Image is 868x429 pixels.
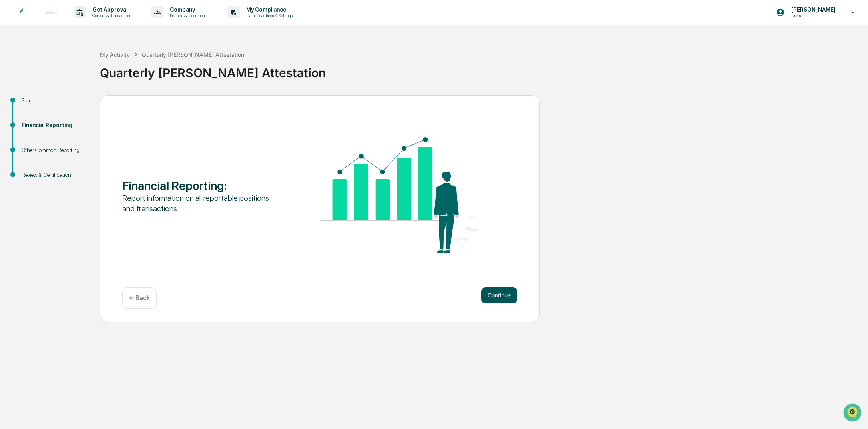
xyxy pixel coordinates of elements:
div: Other Common Reporting [22,146,87,154]
a: 🗄️Attestations [55,98,102,112]
div: We're offline, we'll be back soon [27,69,104,76]
p: [PERSON_NAME] [785,6,840,13]
div: Start [22,96,87,105]
div: Report information on all positions and transactions. [122,193,280,214]
img: logo [19,8,58,17]
div: 🔎 [8,117,14,123]
button: Start new chat [136,64,145,73]
span: Pylon [80,136,97,142]
div: Financial Reporting [22,121,87,130]
div: My Activity [100,51,130,58]
p: My Compliance [240,6,297,13]
img: Financial Reporting [320,137,478,253]
p: Company [163,6,211,13]
p: Users [785,13,840,18]
span: Attestations [66,101,99,109]
span: Data Lookup [16,116,50,124]
p: Content & Transactions [86,13,135,18]
u: reportable [203,193,238,203]
iframe: Open customer support [842,403,864,424]
div: Quarterly [PERSON_NAME] Attestation [100,59,864,80]
p: Data, Deadlines & Settings [240,13,297,18]
div: Financial Reporting : [122,178,280,193]
div: Quarterly [PERSON_NAME] Attestation [142,51,244,58]
a: Powered byPylon [56,135,97,142]
button: Continue [481,287,517,303]
p: Policies & Documents [163,13,211,18]
div: 🗄️ [58,102,64,108]
div: Review & Certification [22,171,87,179]
p: How can we help? [8,17,145,30]
span: Preclearance [16,101,52,109]
p: Get Approval [86,6,135,13]
img: 1746055101610-c473b297-6a78-478c-a979-82029cc54cd1 [8,61,22,76]
div: Start new chat [27,61,131,69]
a: 🖐️Preclearance [5,98,55,112]
p: ← Back [129,294,150,302]
div: 🖐️ [8,102,14,108]
a: 🔎Data Lookup [5,113,54,127]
